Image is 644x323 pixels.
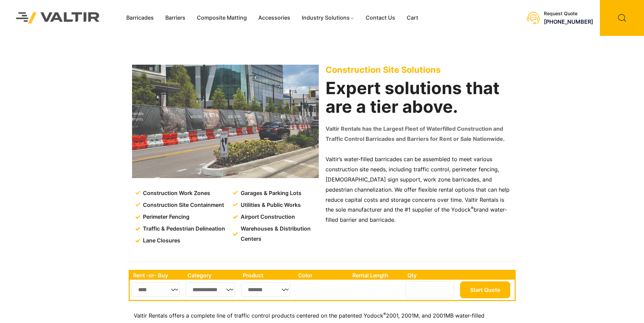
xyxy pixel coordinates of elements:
img: Valtir Rentals [7,3,109,32]
th: Rental Length [349,271,404,280]
span: Lane Closures [141,236,180,246]
span: Utilities & Public Works [239,200,301,210]
a: [PHONE_NUMBER] [544,18,593,25]
p: Construction Site Solutions [326,65,512,75]
a: Composite Matting [191,13,253,23]
span: Traffic & Pedestrian Delineation [141,224,225,234]
button: Start Quote [460,281,510,298]
sup: ® [471,206,474,211]
span: Airport Construction [239,212,295,222]
p: Valtir’s water-filled barricades can be assembled to meet various construction site needs, includ... [326,154,512,225]
sup: ® [383,311,386,317]
span: Valtir Rentals offers a complete line of traffic control products centered on the patented Yodock [134,312,383,319]
span: Construction Site Containment [141,200,224,210]
th: Rent -or- Buy [130,271,184,280]
a: Industry Solutions [296,13,360,23]
span: Garages & Parking Lots [239,188,301,198]
div: Request Quote [544,11,593,17]
a: Cart [401,13,424,23]
th: Category [184,271,240,280]
a: Contact Us [360,13,401,23]
p: Valtir Rentals has the Largest Fleet of Waterfilled Construction and Traffic Control Barricades a... [326,124,512,144]
th: Qty [404,271,458,280]
span: Construction Work Zones [141,188,210,198]
span: Perimeter Fencing [141,212,189,222]
span: Warehouses & Distribution Centers [239,224,320,244]
a: Barricades [121,13,160,23]
th: Color [295,271,349,280]
a: Accessories [253,13,296,23]
h2: Expert solutions that are a tier above. [326,79,512,116]
a: Barriers [160,13,191,23]
th: Product [239,271,295,280]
